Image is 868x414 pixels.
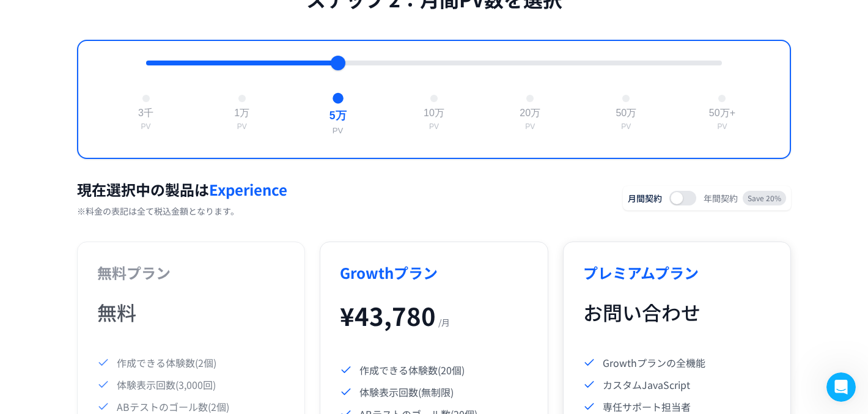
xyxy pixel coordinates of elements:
[97,298,136,326] span: 無料
[611,90,641,136] button: 50万PV
[583,377,771,392] li: カスタムJavaScript
[704,90,740,136] button: 50万+PV
[58,320,68,330] button: Gifピッカー
[520,107,540,120] div: 20万
[628,192,662,204] span: 月間契約
[424,107,444,120] div: 10万
[419,90,449,136] button: 10万PV
[237,122,247,131] div: PV
[209,179,287,200] span: Experience
[704,192,738,204] span: 年間契約
[515,90,545,136] button: 20万PV
[340,262,528,283] h3: Growthプラン
[210,316,229,335] button: メッセージを送信…
[25,183,219,196] div: どんな点が知りたいですか？
[59,6,139,15] h1: [PERSON_NAME]
[35,7,54,26] img: Profile image for 大内
[583,298,701,326] span: お問い合わせ
[329,109,346,123] div: 5万
[709,107,735,120] div: 50万+
[141,122,151,131] div: PV
[10,109,235,274] div: 大内さんから新しいメッセージが届きました…
[340,385,528,399] li: 体験表示回数(無制限)
[717,122,727,131] div: PV
[133,90,158,136] button: 3千PV
[97,262,285,283] h3: 無料プラン
[54,129,120,138] span: [PERSON_NAME]
[324,87,351,141] button: 5万PV
[77,205,603,217] p: ※料金の表記は全て税込金額となります。
[525,122,535,131] div: PV
[25,153,219,177] div: こんにちは！プラン選びのアドバイスをいたしますので、お気軽にお問い合わせください😊
[97,399,285,414] li: ABテストのゴール数(2個)
[25,124,45,144] img: Profile image for 大内
[826,372,856,402] iframe: Intercom live chat
[583,355,771,370] li: Growthプランの全機能
[340,298,436,333] span: ¥ 43,780
[743,191,786,205] span: Save 20%
[25,202,219,214] div: こちらのチャットにご返信ください。
[8,5,31,28] button: go back
[39,320,48,330] button: 絵文字ピッカー
[621,122,631,131] div: PV
[78,320,87,330] button: Start recording
[583,262,771,283] h3: プレミアムプラン
[77,179,603,200] h2: 現在選択中の製品は
[138,107,153,120] div: 3千
[583,399,771,414] li: 専任サポート担当者
[215,5,237,27] div: クローズ
[191,5,215,28] button: ホーム
[616,107,636,120] div: 50万
[234,107,249,120] div: 1万
[10,295,234,316] textarea: メッセージ...
[97,355,285,370] li: 作成できる体験数(2個)
[19,320,29,330] button: 添付ファイルをアップロードする
[333,126,344,135] div: PV
[340,363,528,377] li: 作成できる体験数(20個)
[438,316,450,328] span: / 月
[429,122,439,131] div: PV
[59,15,134,28] p: [DATE]にアクティブ
[229,90,254,136] button: 1万PV
[25,220,219,243] div: ※平日 10:00 〜 18:00 はリアルタイムで回答いたします。
[97,377,285,392] li: 体験表示回数(3,000回)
